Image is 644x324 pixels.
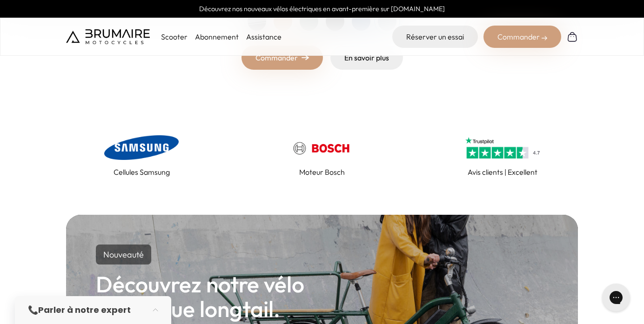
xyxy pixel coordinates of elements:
[96,272,404,321] h2: Découvrez notre vélo électrique longtail.
[483,26,561,48] div: Commander
[161,31,188,42] p: Scooter
[66,29,150,44] img: Brumaire Motocycles
[241,46,323,70] a: Commander
[597,280,635,315] iframe: Gorgias live chat messenger
[392,26,478,48] a: Réserver un essai
[299,166,345,178] p: Moteur Bosch
[302,55,309,60] img: right-arrow.png
[330,46,403,70] a: En savoir plus
[542,35,547,41] img: right-arrow-2.png
[246,32,282,41] a: Assistance
[195,32,239,41] a: Abonnement
[96,245,151,264] p: Nouveauté
[114,166,170,178] p: Cellules Samsung
[247,133,397,178] a: Moteur Bosch
[427,133,578,178] a: Avis clients | Excellent
[468,166,537,178] p: Avis clients | Excellent
[66,133,217,178] a: Cellules Samsung
[567,31,578,42] img: Panier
